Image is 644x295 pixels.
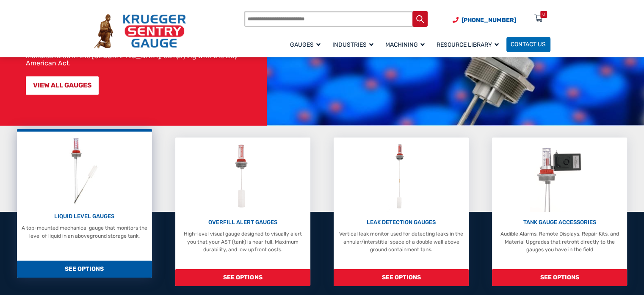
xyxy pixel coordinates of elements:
span: Machining [385,41,425,48]
img: Tank Gauge Accessories [530,141,589,212]
p: LIQUID LEVEL GAUGES [20,212,148,221]
p: A top-mounted mechanical gauge that monitors the level of liquid in an aboveground storage tank. [20,224,148,240]
span: Contact Us [511,41,546,48]
a: Tank Gauge Accessories TANK GAUGE ACCESSORIES Audible Alarms, Remote Displays, Repair Kits, and M... [492,138,627,286]
a: Gauges [286,36,328,53]
a: Contact Us [506,37,550,52]
span: Industries [332,41,373,48]
span: SEE OPTIONS [175,269,310,287]
img: Krueger Sentry Gauge [94,14,186,48]
p: High-level visual gauge designed to visually alert you that your AST (tank) is near full. Maximum... [179,230,307,253]
span: SEE OPTIONS [492,269,627,287]
img: Overfill Alert Gauges [227,141,259,212]
span: Resource Library [437,41,499,48]
a: Resource Library [432,36,506,53]
a: Leak Detection Gauges LEAK DETECTION GAUGES Vertical leak monitor used for detecting leaks in the... [334,138,469,286]
p: OVERFILL ALERT GAUGES [179,218,307,227]
p: Vertical leak monitor used for detecting leaks in the annular/interstitial space of a double wall... [337,230,465,253]
div: 0 [542,11,545,18]
a: Machining [381,36,432,53]
p: At [PERSON_NAME] Sentry Gauge, for over 75 years we have manufactured over three million liquid-l... [26,15,263,67]
a: Overfill Alert Gauges OVERFILL ALERT GAUGES High-level visual gauge designed to visually alert yo... [175,138,310,286]
span: Gauges [290,41,321,48]
img: Liquid Level Gauges [65,135,104,206]
p: TANK GAUGE ACCESSORIES [496,218,624,227]
span: SEE OPTIONS [334,269,469,287]
span: SEE OPTIONS [17,261,152,278]
p: LEAK DETECTION GAUGES [337,218,465,227]
a: Industries [328,36,381,53]
p: Audible Alarms, Remote Displays, Repair Kits, and Material Upgrades that retrofit directly to the... [496,230,624,253]
img: Leak Detection Gauges [387,141,416,212]
span: [PHONE_NUMBER] [462,17,516,24]
a: Phone Number (920) 434-8860 [453,16,516,25]
a: Liquid Level Gauges LIQUID LEVEL GAUGES A top-mounted mechanical gauge that monitors the level of... [17,129,152,278]
a: VIEW ALL GAUGES [26,76,99,95]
